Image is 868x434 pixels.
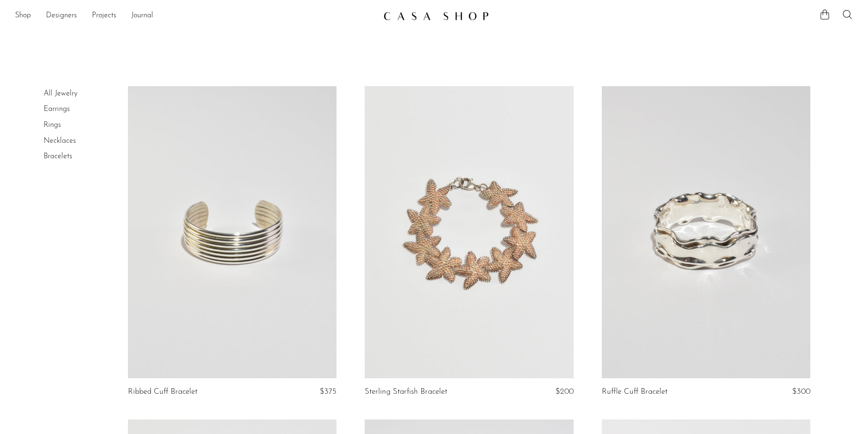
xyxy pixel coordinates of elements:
[44,105,70,113] a: Earrings
[15,8,376,24] nav: Desktop navigation
[15,10,31,22] a: Shop
[15,8,376,24] ul: NEW HEADER MENU
[320,388,337,396] span: $375
[792,388,810,396] span: $300
[131,10,153,22] a: Journal
[555,388,574,396] span: $200
[46,10,77,22] a: Designers
[128,388,197,396] a: Ribbed Cuff Bracelet
[92,10,116,22] a: Projects
[44,90,77,97] a: All Jewelry
[44,121,61,129] a: Rings
[44,153,72,160] a: Bracelets
[44,137,76,145] a: Necklaces
[365,388,447,396] a: Sterling Starfish Bracelet
[602,388,667,396] a: Ruffle Cuff Bracelet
